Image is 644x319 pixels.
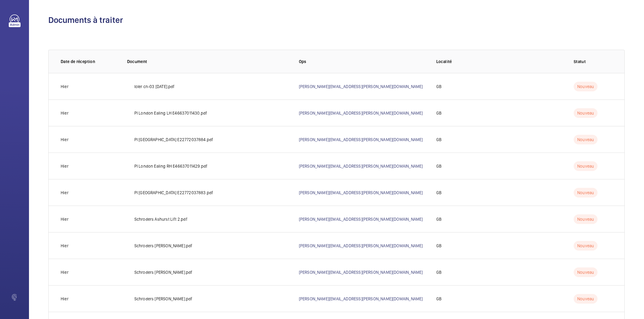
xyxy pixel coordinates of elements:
p: Nouveau [574,214,598,224]
p: PI London Ealing LH E46637011430.pdf [134,110,207,116]
p: Hier [61,163,69,169]
p: Nouveau [574,267,598,277]
p: Schroders Ashurst Lift 2.pdf [134,216,187,222]
a: [PERSON_NAME][EMAIL_ADDRESS][PERSON_NAME][DOMAIN_NAME] [299,270,423,275]
a: [PERSON_NAME][EMAIL_ADDRESS][PERSON_NAME][DOMAIN_NAME] [299,164,423,169]
p: Hier [61,137,69,143]
p: GB [436,163,441,169]
p: Date de réception [61,58,117,65]
p: Hier [61,269,69,275]
p: loler cn-03 [DATE].pdf [134,84,175,90]
a: [PERSON_NAME][EMAIL_ADDRESS][PERSON_NAME][DOMAIN_NAME] [299,296,423,301]
p: Nouveau [574,294,598,304]
p: GB [436,269,441,275]
p: Nouveau [574,108,598,118]
a: [PERSON_NAME][EMAIL_ADDRESS][PERSON_NAME][DOMAIN_NAME] [299,111,423,115]
p: Nouveau [574,135,598,144]
p: GB [436,296,441,302]
p: Statut [574,58,612,65]
p: Hier [61,110,69,116]
p: PI [GEOGRAPHIC_DATA] E22772037884.pdf [134,137,213,143]
h1: Documents à traiter [48,14,625,26]
p: Nouveau [574,188,598,197]
p: Nouveau [574,82,598,91]
p: Hier [61,190,69,196]
p: Localité [436,58,564,65]
p: Document [127,58,289,65]
p: Hier [61,243,69,249]
p: GB [436,243,441,249]
p: Hier [61,84,69,90]
a: [PERSON_NAME][EMAIL_ADDRESS][PERSON_NAME][DOMAIN_NAME] [299,190,423,195]
p: Schroders [PERSON_NAME].pdf [134,269,193,275]
p: PI London Ealing RH E46637011429.pdf [134,163,208,169]
p: GB [436,137,441,143]
p: PI [GEOGRAPHIC_DATA] E22772037883.pdf [134,190,213,196]
a: [PERSON_NAME][EMAIL_ADDRESS][PERSON_NAME][DOMAIN_NAME] [299,84,423,89]
p: GB [436,190,441,196]
p: GB [436,110,441,116]
a: [PERSON_NAME][EMAIL_ADDRESS][PERSON_NAME][DOMAIN_NAME] [299,243,423,248]
p: Ops [299,58,427,65]
p: Hier [61,216,69,222]
a: [PERSON_NAME][EMAIL_ADDRESS][PERSON_NAME][DOMAIN_NAME] [299,137,423,142]
p: Nouveau [574,241,598,251]
a: [PERSON_NAME][EMAIL_ADDRESS][PERSON_NAME][DOMAIN_NAME] [299,217,423,222]
p: GB [436,216,441,222]
p: Nouveau [574,161,598,171]
p: GB [436,84,441,90]
p: Schroders [PERSON_NAME].pdf [134,243,193,249]
p: Hier [61,296,69,302]
p: Schroders [PERSON_NAME].pdf [134,296,193,302]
